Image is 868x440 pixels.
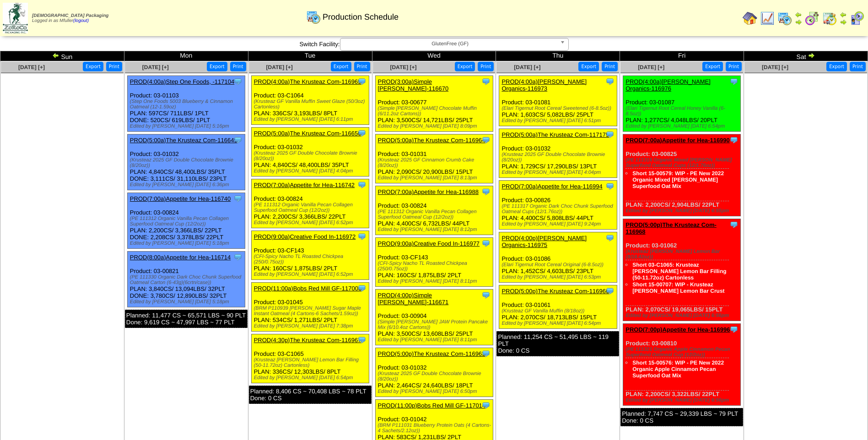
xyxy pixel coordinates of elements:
[499,181,617,230] div: Product: 03-00826 PLAN: 4,400CS / 5,808LBS / 44PLT
[378,261,493,272] div: (CFI-Spicy Nacho TL Roasted Chickpea (250/0.75oz))
[375,348,493,397] div: Product: 03-01032 PLAN: 2,464CS / 24,640LBS / 18PLT
[625,326,730,333] a: PROD(7:00p)Appetite for Hea-116996
[481,401,491,410] img: Tooltip
[499,129,617,178] div: Product: 03-01032 PLAN: 1,729CS / 17,290LBS / 13PLT
[251,334,369,383] div: Product: 03-C1065 PLAN: 336CS / 12,303LBS / 8PLT
[127,193,245,249] div: Product: 03-00824 PLAN: 2,200CS / 3,366LBS / 22PLT DONE: 2,208CS / 3,378LBS / 22PLT
[378,106,493,117] div: (Simple [PERSON_NAME] Chocolate Muffin (6/11.2oz Cartons))
[850,11,864,26] img: calendarcustomer.gif
[623,134,741,216] div: Product: 03-00825 PLAN: 2,200CS / 2,904LBS / 22PLT
[605,77,615,86] img: Tooltip
[762,64,788,70] span: [DATE] [+]
[496,331,619,356] div: Planned: 11,254 CS ~ 51,495 LBS ~ 119 PLT Done: 0 CS
[106,62,122,71] button: Print
[632,360,724,379] a: Short 15-00576: WIP - PE New 2022 Organic Apple Cinnamon Pecan Superfood Oat Mix
[501,321,616,326] div: Edited by [PERSON_NAME] [DATE] 6:54pm
[501,131,609,138] a: PROD(5:00a)The Krusteaz Com-117175
[18,64,45,70] span: [DATE] [+]
[73,18,89,23] a: (logout)
[344,38,556,49] span: GlutenFree (GF)
[729,325,739,334] img: Tooltip
[760,11,775,26] img: line_graph.gif
[638,64,664,70] a: [DATE] [+]
[625,157,740,168] div: (PE 111316 Organic Mixed [PERSON_NAME] Superfood Oatmeal Cups (12/1.76oz))
[501,118,616,123] div: Edited by [PERSON_NAME] [DATE] 6:51pm
[378,240,480,247] a: PROD(9:00a)Creative Food In-116977
[625,313,740,318] div: Edited by [PERSON_NAME] [DATE] 6:56pm
[130,99,245,110] div: (Step One Foods 5003 Blueberry & Cinnamon Oatmeal (12-1.59oz)
[390,64,416,70] a: [DATE] [+]
[455,62,475,71] button: Export
[354,62,370,71] button: Print
[795,11,802,18] img: arrowleft.gif
[142,64,169,70] span: [DATE] [+]
[625,208,740,214] div: Edited by [PERSON_NAME] [DATE] 6:55pm
[254,337,361,343] a: PROD(4:30p)The Krusteaz Com-116967
[357,77,367,86] img: Tooltip
[840,11,847,18] img: arrowleft.gif
[378,137,485,144] a: PROD(5:00a)The Krusteaz Com-116964
[625,123,740,129] div: Edited by [PERSON_NAME] [DATE] 6:54pm
[499,285,617,329] div: Product: 03-01061 PLAN: 2,070CS / 18,713LBS / 15PLT
[602,62,618,71] button: Print
[251,128,369,177] div: Product: 03-01032 PLAN: 4,840CS / 48,400LBS / 35PLT
[632,262,726,281] a: Short 03-C1065: Krusteaz [PERSON_NAME] Lemon Bar Filling (50-11.72oz) Cartonless
[233,135,243,145] img: Tooltip
[375,290,493,345] div: Product: 03-00904 PLAN: 3,500CS / 13,608LBS / 25PLT
[3,3,28,33] img: zoroco-logo-small.webp
[130,123,245,129] div: Edited by [PERSON_NAME] [DATE] 5:16pm
[254,78,361,85] a: PROD(4:00a)The Krusteaz Com-116965
[378,78,449,92] a: PROD(3:00a)Simple [PERSON_NAME]-116670
[130,137,237,144] a: PROD(5:00a)The Krusteaz Com-116649
[127,76,245,132] div: Product: 03-01103 PLAN: 597CS / 711LBS / 1PLT DONE: 520CS / 619LBS / 1PLT
[625,397,740,403] div: Edited by [PERSON_NAME] [DATE] 6:56pm
[777,11,792,26] img: calendarprod.gif
[378,227,493,232] div: Edited by [PERSON_NAME] [DATE] 8:12pm
[130,299,245,305] div: Edited by [PERSON_NAME] [DATE] 5:18pm
[254,285,362,292] a: PROD(11:00a)Bobs Red Mill GF-117008
[375,186,493,235] div: Product: 03-00824 PLAN: 4,400CS / 6,732LBS / 44PLT
[375,76,493,132] div: Product: 03-00677 PLAN: 3,500CS / 14,721LBS / 25PLT
[514,64,540,70] a: [DATE] [+]
[251,76,369,125] div: Product: 03-C1064 PLAN: 336CS / 3,193LBS / 8PLT
[130,274,245,285] div: (PE 111330 Organic Dark Choc Chunk Superfood Oatmeal Carton (6-43g)(6crtn/case))
[378,209,493,220] div: (PE 111312 Organic Vanilla Pecan Collagen Superfood Oatmeal Cup (12/2oz))
[625,249,740,260] div: (Krusteaz [PERSON_NAME] Lemon Bar (8/18.42oz))
[323,12,399,22] span: Production Schedule
[481,77,491,86] img: Tooltip
[726,62,742,71] button: Print
[805,11,819,26] img: calendarblend.gif
[378,337,493,343] div: Edited by [PERSON_NAME] [DATE] 8:11pm
[501,106,616,111] div: (Elari Tigernut Root Cereal Sweetened (6-8.5oz))
[0,51,124,61] td: Sun
[729,77,739,86] img: Tooltip
[378,350,485,357] a: PROD(5:00p)The Krusteaz Com-116963
[481,239,491,248] img: Tooltip
[127,134,245,190] div: Product: 03-01032 PLAN: 4,840CS / 48,400LBS / 35PLT DONE: 3,111CS / 31,110LBS / 23PLT
[266,64,293,70] a: [DATE] [+]
[130,78,234,85] a: PROD(4:00a)Step One Foods, -117104
[501,183,602,190] a: PROD(7:00a)Appetite for Hea-116994
[378,188,479,195] a: PROD(7:00a)Appetite for Hea-116988
[378,423,493,434] div: (BRM P111031 Blueberry Protein Oats (4 Cartons-4 Sachets/2.12oz))
[840,18,847,26] img: arrowright.gif
[501,262,616,268] div: (Elari Tigernut Root Cereal Original (6-8.5oz))
[605,182,615,191] img: Tooltip
[729,220,739,229] img: Tooltip
[306,10,321,24] img: calendarprod.gif
[632,170,724,189] a: Short 15-00579: WIP - PE New 2022 Organic Mixed [PERSON_NAME] Superfood Oat Mix
[249,386,372,404] div: Planned: 8,406 CS ~ 70,408 LBS ~ 78 PLT Done: 0 CS
[501,235,587,248] a: PROD(4:00p)[PERSON_NAME] Organics-116975
[375,238,493,287] div: Product: 03-CF143 PLAN: 160CS / 1,875LBS / 2PLT
[124,51,248,61] td: Mon
[578,62,599,71] button: Export
[501,170,616,175] div: Edited by [PERSON_NAME] [DATE] 4:04pm
[623,76,741,132] div: Product: 03-01087 PLAN: 1,277CS / 4,048LBS / 20PLT
[357,129,367,138] img: Tooltip
[378,402,486,409] a: PROD(11:00p)Bobs Red Mill GF-117014
[378,175,493,181] div: Edited by [PERSON_NAME] [DATE] 8:13pm
[254,150,369,161] div: (Krusteaz 2025 GF Double Chocolate Brownie (8/20oz))
[130,157,245,168] div: (Krusteaz 2025 GF Double Chocolate Brownie (8/20oz))
[357,232,367,241] img: Tooltip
